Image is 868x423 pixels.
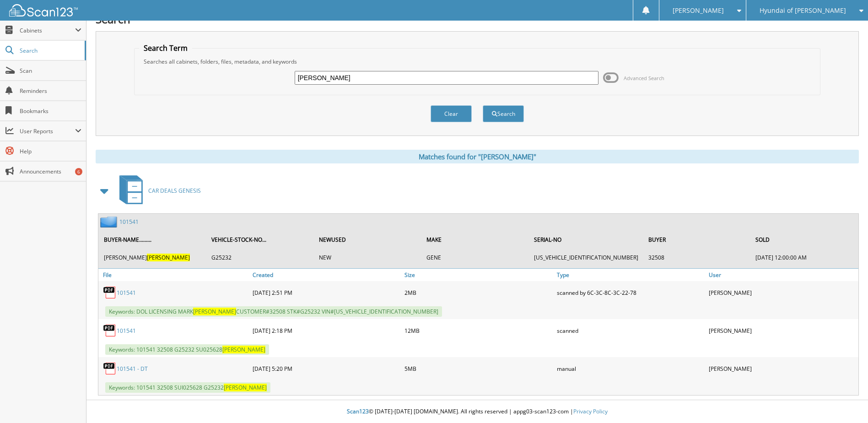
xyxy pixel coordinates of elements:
img: PDF.png [103,362,117,375]
div: [PERSON_NAME] [706,321,858,340]
span: [PERSON_NAME] [147,254,190,261]
div: 6 [75,168,82,175]
span: Keywords: 101541 32508 G25232 SU025628 [105,344,269,355]
th: VEHICLE-STOCK-NO... [207,230,313,249]
span: Announcements [20,168,81,175]
a: Type [555,269,706,281]
div: 2MB [402,283,554,302]
span: [PERSON_NAME] [673,8,724,13]
div: scanned by 6C-3C-8C-3C-22-78 [555,283,706,302]
div: © [DATE]-[DATE] [DOMAIN_NAME]. All rights reserved | appg03-scan123-com | [86,401,868,423]
button: Search [483,105,524,122]
span: [PERSON_NAME] [222,346,265,353]
span: Hyundai of [PERSON_NAME] [760,8,846,13]
span: Keywords: DOL LICENSING MARK CUSTOMER#32508 STK#G25232 VIN#[US_VEHICLE_IDENTIFICATION_NUMBER] [105,306,442,317]
a: Size [402,269,554,281]
div: [PERSON_NAME] [706,283,858,302]
span: [PERSON_NAME] [224,384,267,391]
th: BUYER [644,230,750,249]
div: Matches found for "[PERSON_NAME]" [96,150,859,163]
div: scanned [555,321,706,340]
span: Cabinets [20,27,75,34]
a: 101541 - DT [117,365,148,373]
span: Scan123 [347,407,369,415]
a: 101541 [117,327,136,335]
span: Bookmarks [20,107,81,115]
span: Help [20,147,81,155]
a: 101541 [117,289,136,297]
div: 12MB [402,321,554,340]
span: Scan [20,67,81,75]
a: CAR DEALS GENESIS [114,173,201,209]
a: Privacy Policy [573,407,608,415]
div: [DATE] 2:51 PM [250,283,402,302]
div: [DATE] 2:18 PM [250,321,402,340]
img: scan123-logo-white.svg [9,4,78,16]
a: User [706,269,858,281]
td: [DATE] 12:00:00 AM [751,250,857,265]
th: SERIAL-NO [529,230,643,249]
div: [DATE] 5:20 PM [250,359,402,378]
button: Clear [431,105,472,122]
span: Reminders [20,87,81,95]
th: MAKE [422,230,528,249]
iframe: Chat Widget [822,379,868,423]
span: Keywords: 101541 32508 SUI025628 G25232 [105,382,270,393]
a: 101541 [119,218,139,226]
th: NEWUSED [314,230,421,249]
img: folder2.png [100,216,119,228]
img: PDF.png [103,286,117,299]
a: File [98,269,250,281]
div: 5MB [402,359,554,378]
span: CAR DEALS GENESIS [148,187,201,195]
a: Created [250,269,402,281]
td: 32508 [644,250,750,265]
td: [PERSON_NAME] [99,250,206,265]
td: GENE [422,250,528,265]
span: Search [20,47,80,54]
div: manual [555,359,706,378]
th: SOLD [751,230,857,249]
img: PDF.png [103,324,117,337]
td: NEW [314,250,421,265]
div: [PERSON_NAME] [706,359,858,378]
span: [PERSON_NAME] [193,308,236,315]
td: [US_VEHICLE_IDENTIFICATION_NUMBER] [529,250,643,265]
legend: Search Term [139,43,192,53]
div: Searches all cabinets, folders, files, metadata, and keywords [139,58,815,65]
span: Advanced Search [624,75,664,81]
span: User Reports [20,127,75,135]
th: BUYER-NAME......... [99,230,206,249]
td: G25232 [207,250,313,265]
